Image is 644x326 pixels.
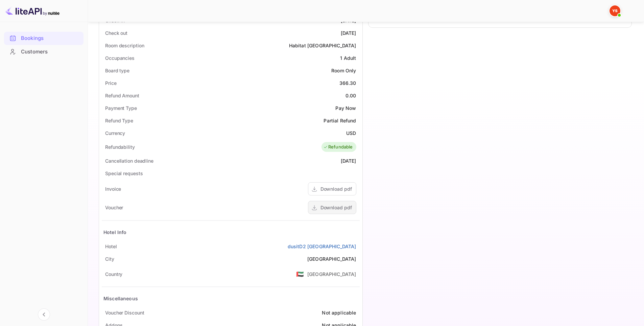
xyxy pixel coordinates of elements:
div: Voucher Discount [105,309,144,316]
div: Room Only [331,67,356,74]
a: Customers [4,45,84,58]
div: Customers [21,48,80,56]
div: 0.00 [345,92,356,99]
div: Download pdf [320,185,352,192]
div: Check out [105,29,127,37]
div: Refundable [323,144,353,150]
div: Hotel [105,243,117,250]
span: United States [296,268,304,280]
div: Board type [105,67,129,74]
div: Price [105,79,117,87]
div: 366.30 [339,79,356,87]
div: Refundability [105,143,135,150]
div: Invoice [105,185,121,192]
div: [GEOGRAPHIC_DATA] [307,271,356,278]
div: Miscellaneous [103,295,138,302]
div: Habitat [GEOGRAPHIC_DATA] [289,42,356,49]
div: Voucher [105,204,123,211]
a: dusitD2 [GEOGRAPHIC_DATA] [288,243,356,250]
div: [GEOGRAPHIC_DATA] [307,255,356,262]
div: Room description [105,42,144,49]
div: Pay Now [335,104,356,112]
div: Currency [105,130,125,137]
div: Refund Type [105,117,133,124]
div: Refund Amount [105,92,139,99]
div: Bookings [4,32,84,45]
div: Partial Refund [324,117,356,124]
div: Bookings [21,34,80,42]
div: Download pdf [320,204,352,211]
div: Special requests [105,170,143,177]
button: Collapse navigation [38,308,50,321]
div: USD [346,130,356,137]
div: [DATE] [341,157,356,164]
div: City [105,255,114,262]
img: Yandex Support [610,5,620,16]
div: Not applicable [322,309,356,316]
a: Bookings [4,32,84,44]
div: Payment Type [105,104,137,112]
div: Occupancies [105,54,135,62]
div: Customers [4,45,84,59]
div: Cancellation deadline [105,157,153,164]
div: Hotel Info [103,229,127,236]
div: [DATE] [341,29,356,37]
div: 1 Adult [340,54,356,62]
img: LiteAPI logo [5,5,59,16]
div: Country [105,271,122,278]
